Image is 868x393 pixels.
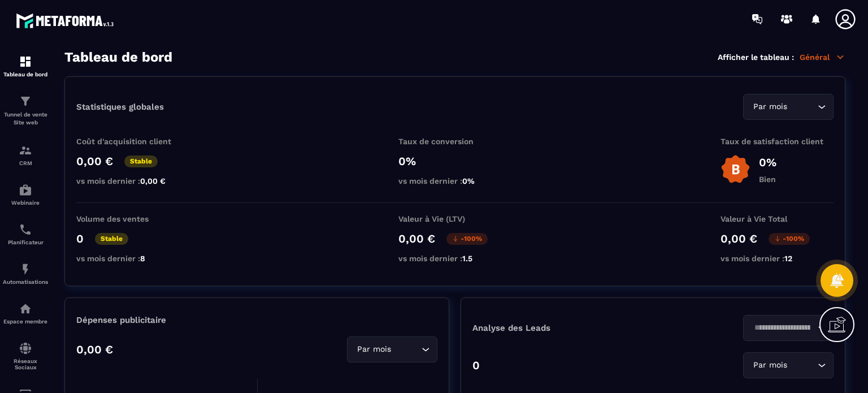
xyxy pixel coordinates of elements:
p: Afficher le tableau : [718,53,794,62]
p: Planificateur [3,239,48,245]
p: Bien [759,175,776,184]
p: 0,00 € [721,232,757,245]
p: 0,00 € [76,343,113,356]
p: vs mois dernier : [721,254,834,263]
p: Valeur à Vie (LTV) [398,214,511,223]
img: formation [19,94,32,108]
p: Taux de satisfaction client [721,137,834,146]
p: Automatisations [3,279,48,285]
p: vs mois dernier : [76,176,189,185]
p: vs mois dernier : [76,254,189,263]
p: -100% [446,233,488,245]
p: Valeur à Vie Total [721,214,834,223]
p: Analyse des Leads [472,323,653,333]
p: 0 [76,232,84,245]
img: scheduler [19,223,32,236]
input: Search for option [750,322,815,334]
a: formationformationTunnel de vente Site web [3,86,48,135]
p: Webinaire [3,200,48,206]
a: automationsautomationsAutomatisations [3,254,48,293]
span: Par mois [354,343,393,356]
input: Search for option [393,343,419,356]
img: b-badge-o.b3b20ee6.svg [721,154,750,184]
span: 8 [140,254,145,263]
p: CRM [3,160,48,166]
div: Search for option [743,315,834,341]
span: 0,00 € [140,176,166,185]
img: logo [16,10,118,31]
span: 12 [784,254,792,263]
p: Espace membre [3,318,48,325]
p: 0,00 € [398,232,435,245]
p: -100% [769,233,810,245]
input: Search for option [789,101,815,113]
img: social-network [19,342,32,355]
img: automations [19,183,32,197]
img: formation [19,144,32,157]
p: Volume des ventes [76,214,189,223]
p: 0% [759,156,776,169]
img: formation [19,55,32,68]
span: Par mois [750,359,789,372]
p: Tableau de bord [3,71,48,77]
span: 0% [462,176,475,185]
p: 0,00 € [76,154,113,168]
div: Search for option [743,352,834,378]
p: 0% [398,154,511,168]
div: Search for option [743,94,834,120]
p: Réseaux Sociaux [3,358,48,370]
p: Tunnel de vente Site web [3,111,48,127]
span: Par mois [750,101,789,113]
img: automations [19,262,32,276]
p: Taux de conversion [398,137,511,146]
p: Coût d'acquisition client [76,137,189,146]
a: formationformationCRM [3,135,48,175]
h3: Tableau de bord [64,49,172,65]
p: Statistiques globales [76,102,164,112]
input: Search for option [789,359,815,372]
p: Stable [124,156,158,167]
p: vs mois dernier : [398,254,511,263]
p: Stable [95,233,128,245]
p: Général [800,52,845,62]
div: Search for option [347,336,437,362]
a: automationsautomationsEspace membre [3,293,48,333]
img: automations [19,302,32,316]
a: automationsautomationsWebinaire [3,175,48,214]
a: formationformationTableau de bord [3,46,48,86]
a: social-networksocial-networkRéseaux Sociaux [3,333,48,379]
p: vs mois dernier : [398,176,511,185]
p: Dépenses publicitaire [76,315,437,325]
p: 0 [472,359,480,372]
a: schedulerschedulerPlanificateur [3,214,48,254]
span: 1.5 [462,254,472,263]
